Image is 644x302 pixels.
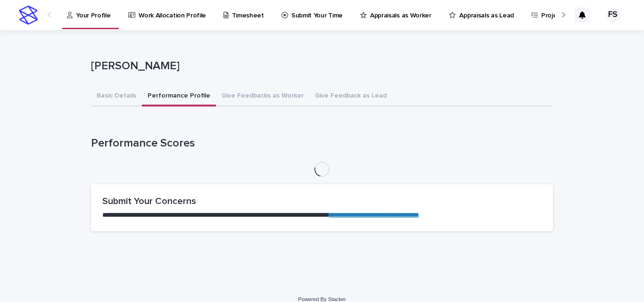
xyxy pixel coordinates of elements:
button: Performance Profile [142,87,216,106]
img: stacker-logo-s-only.png [19,6,38,24]
button: Basic Details [91,87,142,106]
h1: Performance Scores [91,137,553,150]
p: [PERSON_NAME] [91,59,549,73]
button: Give Feedback as Lead [309,87,392,106]
button: Give Feedbacks as Worker [216,87,309,106]
h2: Submit Your Concerns [102,196,542,207]
div: FS [605,8,620,23]
a: Powered By Stacker [298,296,346,302]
